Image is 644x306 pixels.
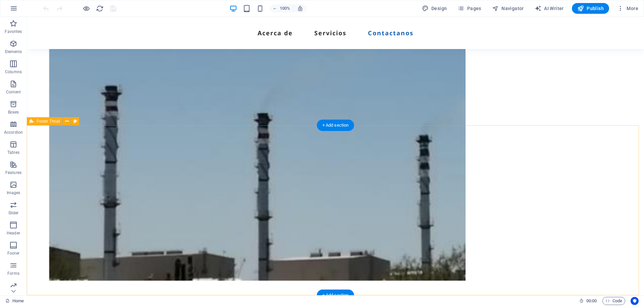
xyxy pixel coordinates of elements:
button: Click here to leave preview mode and continue editing [82,4,90,12]
h6: Session time [579,297,597,305]
div: + Add section [317,290,354,301]
span: : [591,298,592,303]
button: Navigator [489,3,527,14]
button: Pages [455,3,484,14]
button: AI Writer [532,3,567,14]
i: On resize automatically adjust zoom level to fit chosen device. [297,5,303,11]
button: More [614,3,641,14]
span: 00 00 [586,297,597,305]
button: Usercentrics [631,297,639,305]
span: Code [605,297,622,305]
span: AI Writer [535,5,564,12]
p: Features [5,170,21,175]
h6: 100% [280,4,290,12]
button: Publish [572,3,609,14]
p: Columns [5,69,22,75]
p: Elements [5,49,22,54]
span: Navigator [492,5,524,12]
span: Pages [458,5,481,12]
i: Reload page [96,5,104,12]
button: reload [96,4,104,12]
p: Content [6,89,21,95]
div: Design (Ctrl+Alt+Y) [419,3,450,14]
p: Boxes [8,110,19,115]
p: Footer [7,251,19,256]
p: Forms [7,271,19,276]
span: More [617,5,638,12]
p: Favorites [5,29,22,34]
p: Tables [7,150,19,155]
span: Design [422,5,447,12]
p: Slider [8,210,19,216]
button: Code [602,297,625,305]
div: + Add section [317,120,354,131]
p: Header [7,230,20,236]
span: Footer Thrud [37,119,60,123]
p: Accordion [4,130,23,135]
a: Click to cancel selection. Double-click to open Pages [5,297,24,305]
span: Publish [577,5,604,12]
button: Design [419,3,450,14]
p: Images [7,190,20,195]
button: 100% [270,4,293,12]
